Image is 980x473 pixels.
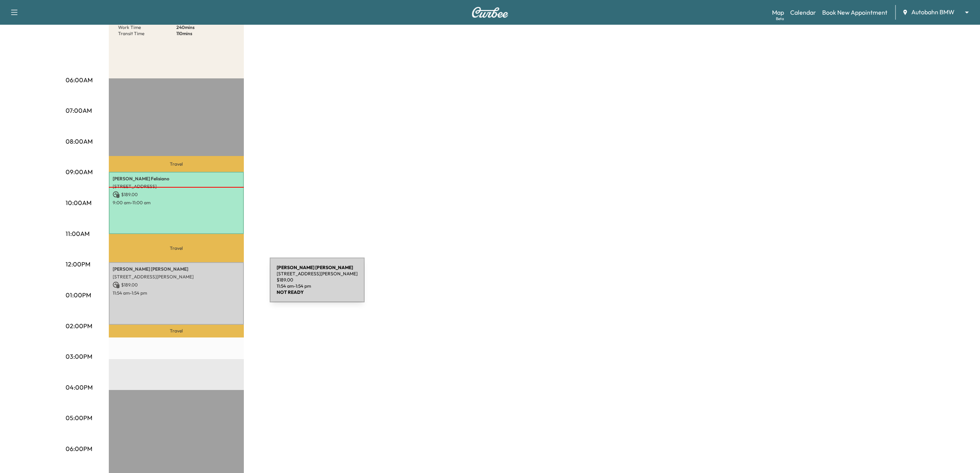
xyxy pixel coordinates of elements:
[113,266,240,272] p: [PERSON_NAME] [PERSON_NAME]
[113,290,240,296] p: 11:54 am - 1:54 pm
[113,176,240,182] p: [PERSON_NAME] Felisiano
[113,200,240,206] p: 9:00 am - 11:00 am
[66,137,93,146] p: 08:00AM
[113,274,240,280] p: [STREET_ADDRESS][PERSON_NAME]
[109,156,244,171] p: Travel
[822,8,887,17] a: Book New Appointment
[66,229,90,238] p: 11:00AM
[911,8,955,17] span: Autobahn BMW
[113,183,240,190] p: [STREET_ADDRESS]
[113,281,240,288] p: $ 189.00
[66,321,92,331] p: 02:00PM
[66,352,92,361] p: 03:00PM
[66,444,92,453] p: 06:00PM
[118,24,176,31] p: Work Time
[176,31,235,37] p: 110 mins
[109,325,244,338] p: Travel
[471,7,509,18] img: Curbee Logo
[66,290,91,300] p: 01:00PM
[66,413,92,422] p: 05:00PM
[776,16,784,22] div: Beta
[113,191,240,198] p: $ 189.00
[66,75,93,85] p: 06:00AM
[66,383,93,392] p: 04:00PM
[66,259,90,269] p: 12:00PM
[66,198,91,207] p: 10:00AM
[772,8,784,17] a: MapBeta
[109,234,244,262] p: Travel
[66,106,92,115] p: 07:00AM
[118,31,176,37] p: Transit Time
[790,8,816,17] a: Calendar
[176,24,235,31] p: 240 mins
[66,167,93,176] p: 09:00AM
